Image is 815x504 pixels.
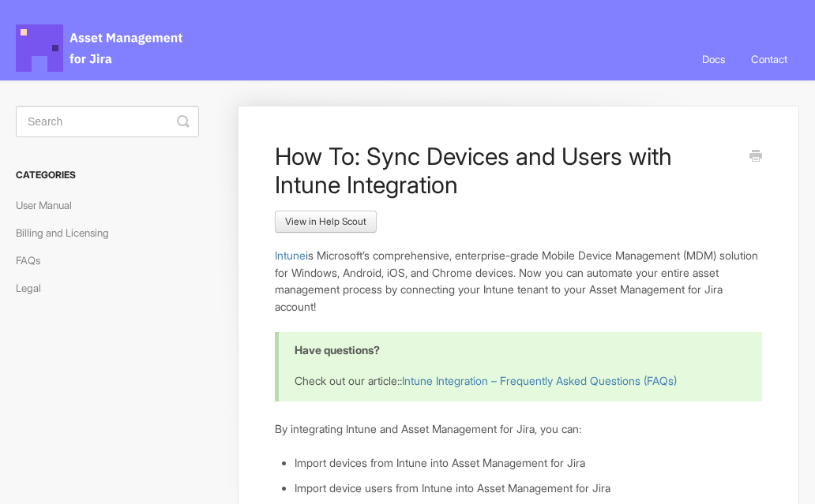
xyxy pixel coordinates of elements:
a: User Manual [16,192,84,218]
a: Contact [739,38,799,80]
a: View in Help Scout [275,211,377,233]
a: Intune [275,248,306,262]
p: By integrating Intune and Asset Management for Jira, you can: [275,420,762,438]
h1: How To: Sync Devices and Users with Intune Integration [275,142,738,199]
a: FAQs [16,248,52,273]
b: Have questions? [295,343,380,357]
a: Docs [690,38,737,80]
input: Search [16,106,199,137]
a: Billing and Licensing [16,220,121,245]
li: Import devices from Intune into Asset Management for Jira [295,454,762,472]
li: Import device users from Intune into Asset Management for Jira [295,480,762,497]
p: Check out our article:: [295,372,742,390]
a: Intune Integration – Frequently Asked Questions (FAQs) [402,374,677,387]
p: is Microsoft’s comprehensive, enterprise-grade Mobile Device Management (MDM) solution for Window... [275,247,762,315]
a: Print this Article [749,148,762,166]
span: Asset Management for Jira Docs [16,24,185,72]
h3: Categories [16,161,199,189]
a: Legal [16,275,53,301]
